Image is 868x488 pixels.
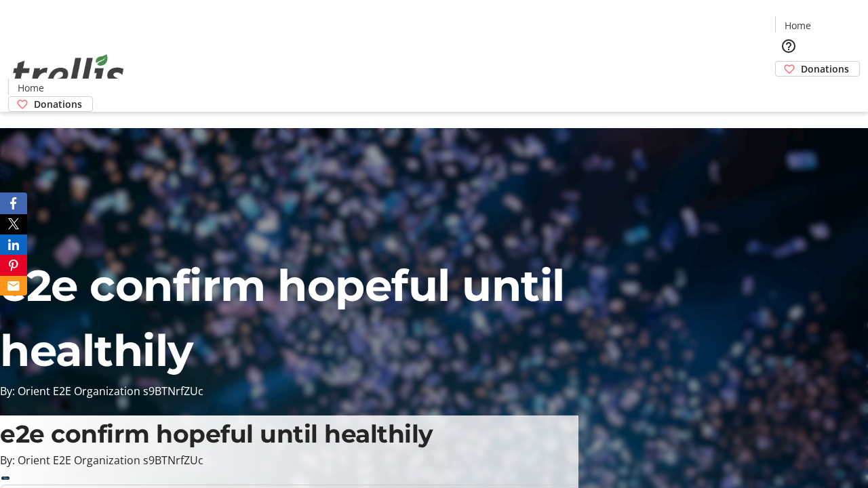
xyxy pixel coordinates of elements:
button: Cart [775,77,802,104]
a: Home [9,81,52,95]
img: Orient E2E Organization s9BTNrfZUc's Logo [8,39,129,107]
a: Donations [775,61,860,77]
a: Donations [8,96,93,112]
a: Home [776,18,819,33]
span: Home [785,18,811,33]
button: Help [775,33,802,60]
span: Donations [801,62,849,76]
span: Home [18,81,44,95]
span: Donations [34,97,82,111]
